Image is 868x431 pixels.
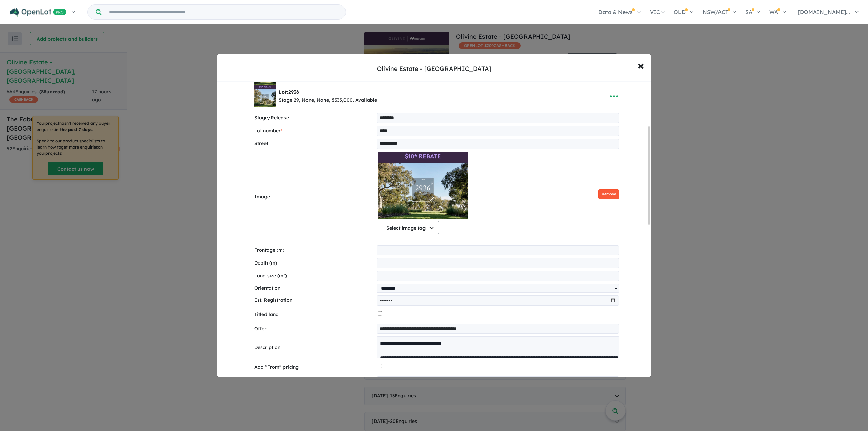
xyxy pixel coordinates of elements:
[798,8,850,15] span: [DOMAIN_NAME]...
[378,221,439,234] button: Select image tag
[598,189,619,199] button: Remove
[254,246,374,254] label: Frontage (m)
[254,272,374,280] label: Land size (m²)
[254,140,374,148] label: Street
[254,259,374,267] label: Depth (m)
[254,311,375,319] label: Titled land
[279,96,377,104] div: Stage 29, None, None, $335,000, Available
[377,64,491,73] div: Olivine Estate - [GEOGRAPHIC_DATA]
[288,89,299,95] span: 2936
[638,58,644,73] span: ×
[254,363,375,371] label: Add "From" pricing
[254,127,374,135] label: Lot number
[10,8,66,17] img: Openlot PRO Logo White
[279,89,299,95] b: Lot:
[254,296,374,305] label: Est. Registration
[254,193,375,201] label: Image
[254,344,374,352] label: Description
[254,284,374,292] label: Orientation
[254,85,276,107] img: Olivine%20Estate%20-%20Donnybrook%20-%20Lot%202936___1756983353.jpg
[254,325,374,333] label: Offer
[378,152,468,219] img: Olivine Estate - Donnybrook - Lot 2936
[254,114,374,122] label: Stage/Release
[103,5,344,19] input: Try estate name, suburb, builder or developer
